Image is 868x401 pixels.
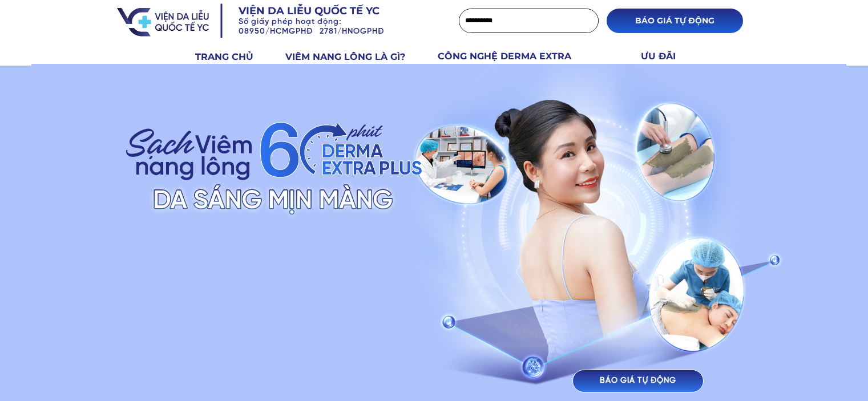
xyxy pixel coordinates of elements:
p: BÁO GIÁ TỰ ĐỘNG [607,9,743,33]
h3: TRANG CHỦ [195,50,272,64]
h3: ƯU ĐÃI [641,49,689,64]
h3: VIÊM NANG LÔNG LÀ GÌ? [285,50,425,64]
p: BÁO GIÁ TỰ ĐỘNG [573,370,703,392]
h3: Viện da liễu quốc tế YC [239,4,414,18]
h3: CÔNG NGHỆ DERMA EXTRA PLUS [438,49,598,78]
h3: Số giấy phép hoạt động: 08950/HCMGPHĐ 2781/HNOGPHĐ [239,18,431,37]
